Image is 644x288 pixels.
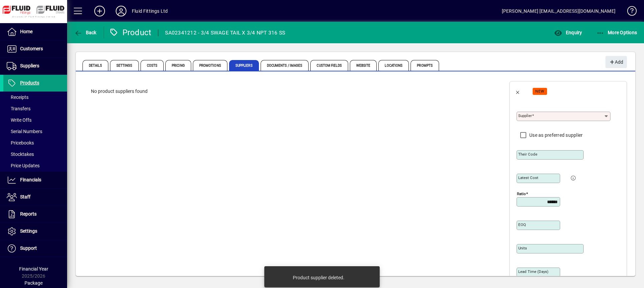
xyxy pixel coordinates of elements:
[596,30,637,35] span: More Options
[518,269,548,274] mat-label: Lead time (days)
[293,274,344,281] div: Product supplier deleted.
[3,92,67,103] a: Receipts
[609,57,623,68] span: Add
[3,206,67,223] a: Reports
[7,95,29,100] span: Receipts
[3,137,67,149] a: Pricebooks
[7,106,31,111] span: Transfers
[7,129,42,134] span: Serial Numbers
[20,80,39,85] span: Products
[3,41,67,57] a: Customers
[20,177,41,182] span: Financials
[20,211,37,217] span: Reports
[518,222,526,227] mat-label: EOQ
[141,60,164,71] span: Costs
[3,126,67,137] a: Serial Numbers
[83,60,108,71] span: Details
[3,172,67,188] a: Financials
[7,140,34,146] span: Pricebooks
[502,6,615,16] div: [PERSON_NAME] [EMAIL_ADDRESS][DOMAIN_NAME]
[518,152,537,157] mat-label: Their code
[605,56,627,68] button: Add
[3,114,67,126] a: Write Offs
[518,113,532,118] mat-label: Supplier
[510,83,526,99] button: Back
[24,280,43,286] span: Package
[528,132,583,138] label: Use as preferred supplier
[3,23,67,40] a: Home
[20,46,43,51] span: Customers
[165,27,285,38] div: SA02341212 - 3/4 SWAGE TAIL X 3/4 NPT 316 SS
[67,26,104,39] app-page-header-button: Back
[72,26,98,39] button: Back
[261,60,309,71] span: Documents / Images
[84,81,498,102] div: No product suppliers found
[74,30,97,35] span: Back
[132,6,168,16] div: Fluid Fittings Ltd
[7,163,40,168] span: Price Updates
[20,245,37,251] span: Support
[89,5,110,17] button: Add
[518,246,527,250] mat-label: Units
[554,30,582,35] span: Enquiry
[350,60,377,71] span: Website
[3,58,67,74] a: Suppliers
[7,152,34,157] span: Stocktakes
[595,26,639,39] button: More Options
[518,175,538,180] mat-label: Latest cost
[517,191,526,196] mat-label: Ratio
[193,60,227,71] span: Promotions
[310,60,348,71] span: Custom Fields
[20,228,37,234] span: Settings
[20,29,33,34] span: Home
[19,266,48,272] span: Financial Year
[3,189,67,206] a: Staff
[3,103,67,114] a: Transfers
[3,149,67,160] a: Stocktakes
[165,60,191,71] span: Pricing
[229,60,259,71] span: Suppliers
[110,60,139,71] span: Settings
[411,60,439,71] span: Prompts
[109,27,152,38] div: Product
[110,5,132,17] button: Profile
[3,160,67,171] a: Price Updates
[3,223,67,240] a: Settings
[552,26,584,39] button: Enquiry
[535,89,544,94] span: NEW
[378,60,409,71] span: Locations
[622,1,636,23] a: Knowledge Base
[7,117,32,123] span: Write Offs
[3,240,67,257] a: Support
[20,194,31,199] span: Staff
[20,63,39,68] span: Suppliers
